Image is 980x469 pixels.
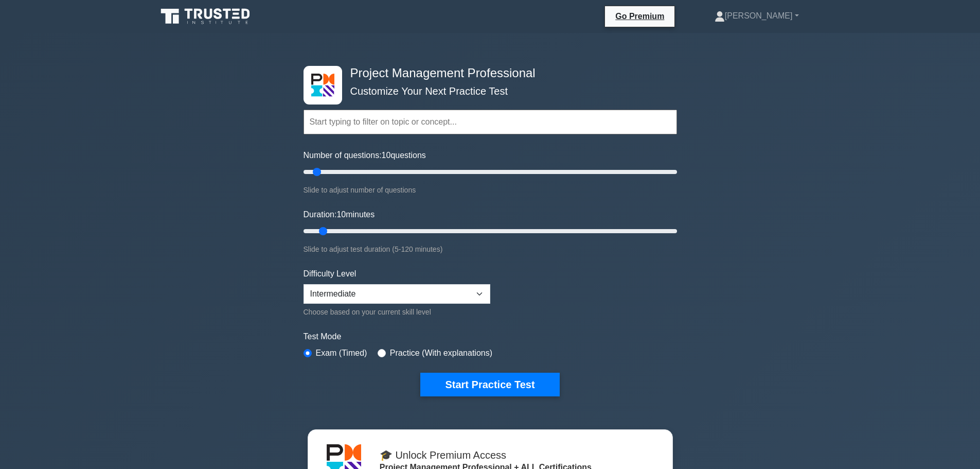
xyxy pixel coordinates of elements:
label: Test Mode [304,331,677,343]
label: Duration: minutes [304,209,375,221]
div: Choose based on your current skill level [304,306,490,318]
span: 10 [336,210,346,219]
label: Difficulty Level [304,268,357,280]
label: Practice (With explanations) [390,347,492,359]
span: 10 [382,151,391,160]
label: Number of questions: questions [304,149,426,162]
div: Slide to adjust test duration (5-120 minutes) [304,243,677,255]
input: Start typing to filter on topic or concept... [304,110,677,134]
div: Slide to adjust number of questions [304,184,677,196]
h4: Project Management Professional [346,66,627,81]
label: Exam (Timed) [316,347,367,359]
a: [PERSON_NAME] [690,6,824,26]
a: Go Premium [609,10,670,23]
button: Start Practice Test [420,373,559,396]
